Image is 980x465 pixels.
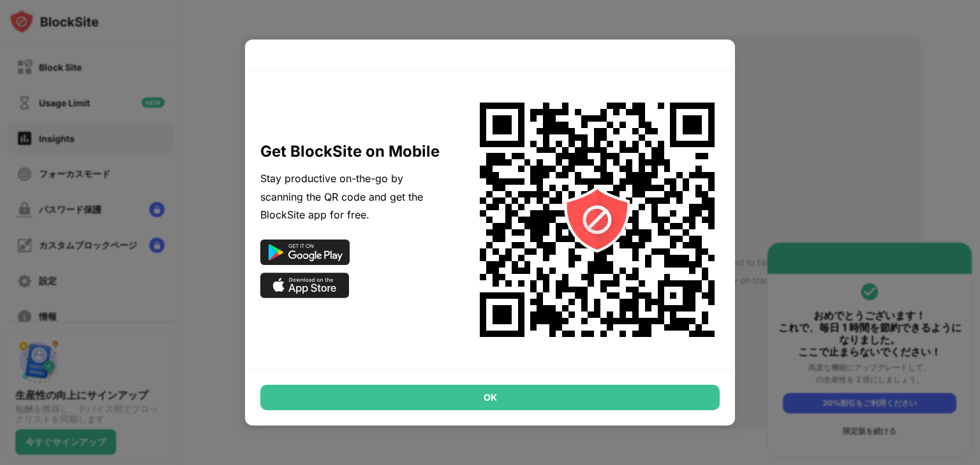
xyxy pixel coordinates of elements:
div: Stay productive on-the-go by scanning the QR code and get the BlockSite app for free. [260,169,444,224]
div: OK [260,385,720,410]
img: onboard-omni-qr-code.svg [463,86,731,354]
div: Get BlockSite on Mobile [260,141,444,162]
img: google-play-black.svg [260,240,350,265]
img: app-store-black.svg [260,273,350,298]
